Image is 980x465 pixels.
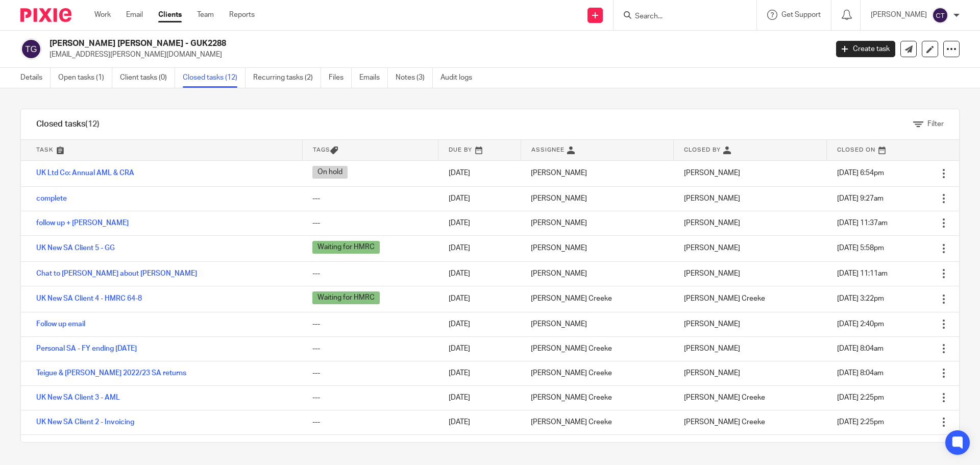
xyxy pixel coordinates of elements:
[438,336,521,361] td: [DATE]
[312,241,380,254] span: Waiting for HMRC
[781,11,821,18] span: Get Support
[438,385,521,410] td: [DATE]
[837,244,884,252] span: [DATE] 5:58pm
[684,295,765,302] span: [PERSON_NAME] Creeke
[438,261,521,286] td: [DATE]
[521,261,674,286] td: [PERSON_NAME]
[634,12,726,21] input: Search
[836,41,895,57] a: Create task
[837,219,888,227] span: [DATE] 11:37am
[312,442,428,452] div: ---
[438,434,521,459] td: [DATE]
[36,419,134,426] a: UK New SA Client 2 - Invoicing
[521,434,674,459] td: [PERSON_NAME]
[684,370,740,377] span: [PERSON_NAME]
[521,410,674,434] td: [PERSON_NAME] Creeke
[36,169,134,177] a: UK Ltd Co: Annual AML & CRA
[932,7,948,23] img: svg%3E
[302,140,438,160] th: Tags
[837,345,884,352] span: [DATE] 8:04am
[312,268,428,279] div: ---
[837,370,884,377] span: [DATE] 8:04am
[312,344,428,354] div: ---
[36,321,85,328] a: Follow up email
[229,10,255,20] a: Reports
[197,10,214,20] a: Team
[438,410,521,434] td: [DATE]
[438,235,521,261] td: [DATE]
[36,295,142,302] a: UK New SA Client 4 - HMRC 64-8
[158,10,182,20] a: Clients
[20,68,51,88] a: Details
[837,270,888,277] span: [DATE] 11:11am
[521,186,674,211] td: [PERSON_NAME]
[684,169,740,177] span: [PERSON_NAME]
[58,68,112,88] a: Open tasks (1)
[312,368,428,378] div: ---
[521,211,674,235] td: [PERSON_NAME]
[837,321,884,328] span: [DATE] 2:40pm
[312,193,428,204] div: ---
[36,219,129,227] a: follow up + [PERSON_NAME]
[312,291,380,304] span: Waiting for HMRC
[521,160,674,186] td: [PERSON_NAME]
[183,68,246,88] a: Closed tasks (12)
[438,211,521,235] td: [DATE]
[837,419,884,426] span: [DATE] 2:25pm
[329,68,352,88] a: Files
[396,68,433,88] a: Notes (3)
[684,394,765,401] span: [PERSON_NAME] Creeke
[684,345,740,352] span: [PERSON_NAME]
[684,219,740,227] span: [PERSON_NAME]
[312,319,428,329] div: ---
[120,68,175,88] a: Client tasks (0)
[312,417,428,427] div: ---
[20,38,42,60] img: svg%3E
[36,394,120,401] a: UK New SA Client 3 - AML
[36,270,197,277] a: Chat to [PERSON_NAME] about [PERSON_NAME]
[50,38,667,49] h2: [PERSON_NAME] [PERSON_NAME] - GUK2288
[837,195,884,202] span: [DATE] 9:27am
[521,312,674,336] td: [PERSON_NAME]
[871,10,927,20] p: [PERSON_NAME]
[253,68,321,88] a: Recurring tasks (2)
[36,244,115,252] a: UK New SA Client 5 - GG
[438,361,521,385] td: [DATE]
[837,394,884,401] span: [DATE] 2:25pm
[837,169,884,177] span: [DATE] 6:54pm
[438,312,521,336] td: [DATE]
[36,370,186,377] a: Teigue & [PERSON_NAME] 2022/23 SA returns
[438,160,521,186] td: [DATE]
[359,68,388,88] a: Emails
[521,385,674,410] td: [PERSON_NAME] Creeke
[312,393,428,403] div: ---
[927,120,944,128] span: Filter
[312,218,428,228] div: ---
[684,195,740,202] span: [PERSON_NAME]
[684,321,740,328] span: [PERSON_NAME]
[312,166,348,179] span: On hold
[438,286,521,312] td: [DATE]
[440,68,480,88] a: Audit logs
[684,244,740,252] span: [PERSON_NAME]
[50,50,821,60] p: [EMAIL_ADDRESS][PERSON_NAME][DOMAIN_NAME]
[36,119,100,130] h1: Closed tasks
[94,10,111,20] a: Work
[438,186,521,211] td: [DATE]
[837,295,884,302] span: [DATE] 3:22pm
[684,270,740,277] span: [PERSON_NAME]
[521,336,674,361] td: [PERSON_NAME] Creeke
[521,361,674,385] td: [PERSON_NAME] Creeke
[36,345,137,352] a: Personal SA - FY ending [DATE]
[126,10,143,20] a: Email
[521,235,674,261] td: [PERSON_NAME]
[521,286,674,312] td: [PERSON_NAME] Creeke
[684,419,765,426] span: [PERSON_NAME] Creeke
[85,120,100,128] span: (12)
[20,8,71,22] img: Pixie
[36,195,67,202] a: complete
